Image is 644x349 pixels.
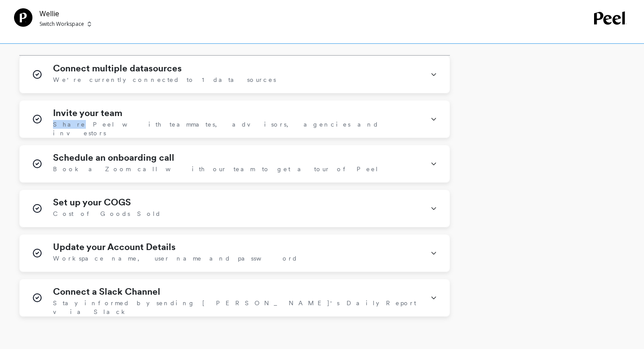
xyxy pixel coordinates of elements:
span: We're currently connected to 1 data sources [53,75,276,84]
h1: Set up your COGS [53,197,131,208]
p: Switch Workspace [39,21,84,28]
span: Workspace name, user name and password [53,254,298,263]
h1: Connect multiple datasources [53,63,182,74]
span: Stay informed by sending [PERSON_NAME]'s Daily Report via Slack [53,299,420,316]
h1: Update your Account Details [53,242,176,252]
h1: Schedule an onboarding call [53,152,174,163]
p: Wellie [39,8,91,19]
span: Share Peel with teammates, advisors, agencies and investors [53,120,420,137]
img: Team Profile [14,8,32,27]
span: Book a Zoom call with our team to get a tour of Peel [53,165,379,173]
span: Cost of Goods Sold [53,209,161,218]
h1: Invite your team [53,108,122,118]
img: picker [88,21,91,28]
h1: Connect a Slack Channel [53,286,160,297]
